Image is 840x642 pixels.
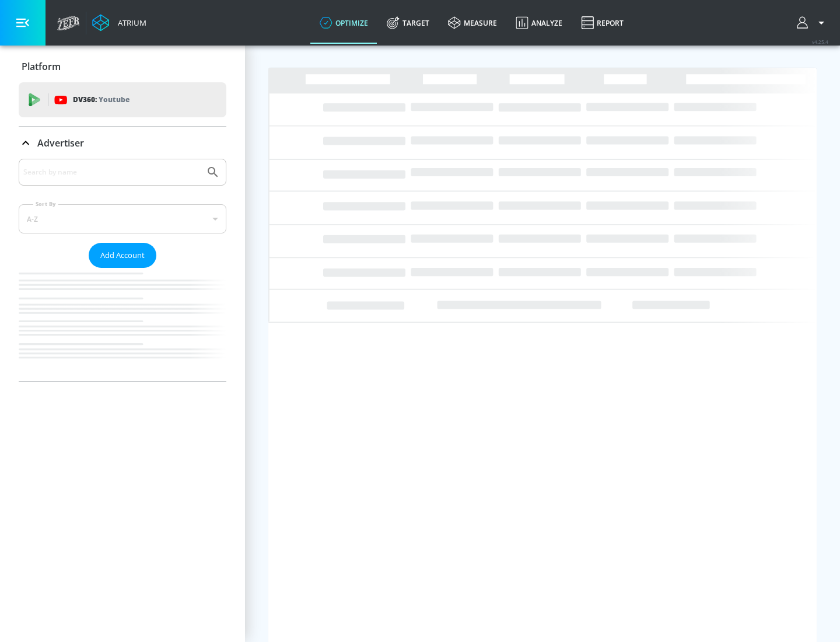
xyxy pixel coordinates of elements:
[73,93,129,106] p: DV360:
[113,18,146,28] div: Atrium
[310,2,377,44] a: optimize
[19,127,226,159] div: Advertiser
[19,159,226,381] div: Advertiser
[812,39,828,45] span: v 4.25.4
[572,2,633,44] a: Report
[33,200,58,208] label: Sort By
[23,165,200,180] input: Search by name
[19,50,226,83] div: Platform
[439,2,506,44] a: measure
[506,2,572,44] a: Analyze
[19,204,226,233] div: A-Z
[22,60,61,73] p: Platform
[19,82,226,117] div: DV360: Youtube
[100,249,145,262] span: Add Account
[19,268,226,381] nav: list of Advertiser
[92,14,146,32] a: Atrium
[37,137,84,149] p: Advertiser
[99,93,129,106] p: Youtube
[89,243,156,268] button: Add Account
[377,2,439,44] a: Target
